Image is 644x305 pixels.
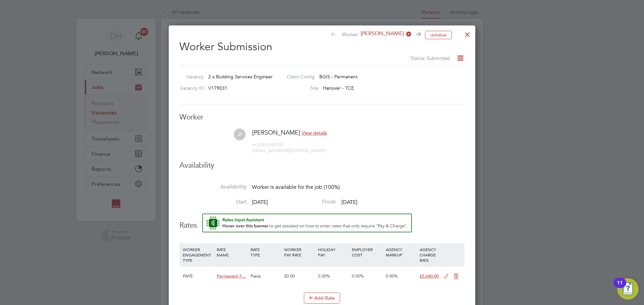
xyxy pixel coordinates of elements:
button: Unfollow [425,31,452,40]
span: 0.00% [318,273,330,279]
span: BGIS - Permanent [319,74,358,80]
button: Rate Assistant [202,214,412,232]
label: Availability [179,183,247,190]
div: EMPLOYER COST [350,243,384,261]
span: Permanent F… [217,273,246,279]
span: [PERSON_NAME] [252,129,300,136]
div: WORKER PAY RATE [282,243,316,261]
div: RATE TYPE [249,243,283,261]
button: Open Resource Center, 11 new notifications [617,278,639,300]
span: V179031 [208,85,227,91]
h2: Worker Submission [179,35,465,62]
label: Client Config [281,74,315,80]
span: m: [252,142,257,148]
label: Vacancy [177,74,204,80]
div: Piece [249,266,283,286]
h3: Rates [179,214,465,230]
span: 2 x Building Services Engineer [208,74,273,80]
span: Hanover - TCE [323,85,354,91]
label: Vacancy ID [177,85,204,91]
div: AGENCY MARKUP [384,243,418,261]
label: Start [179,199,247,206]
span: Worker [330,30,420,40]
div: RATE NAME [215,243,249,261]
span: JF [234,129,246,140]
span: [DATE] [252,199,268,206]
span: Status: Submitted [411,55,450,61]
span: 0.00% [386,273,398,279]
span: View details [302,130,327,136]
div: PAYE [181,266,215,286]
label: Site [281,85,318,91]
div: WORKER ENGAGEMENT TYPE [181,243,215,266]
span: 07870165205 [252,142,283,148]
span: £5,640.00 [420,273,439,279]
div: 11 [617,283,623,292]
div: HOLIDAY PAY [316,243,350,261]
label: Finish [269,199,336,206]
span: [PERSON_NAME] [358,30,412,37]
span: [EMAIL_ADDRESS][DOMAIN_NAME] [252,148,325,153]
span: [DATE] [341,199,357,206]
button: Add Rate [304,293,340,303]
span: Worker is available for the job (100%) [252,184,340,190]
div: AGENCY CHARGE RATE [418,243,440,266]
span: 0.00% [352,273,364,279]
div: £0.00 [282,266,316,286]
h3: Worker [179,112,465,122]
h3: Availability [179,161,465,170]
